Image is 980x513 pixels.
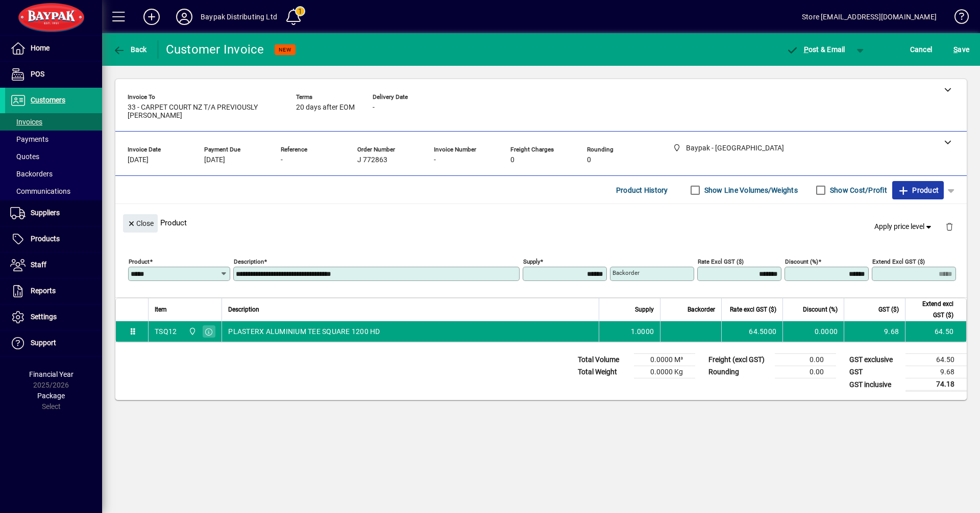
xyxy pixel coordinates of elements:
span: [DATE] [128,156,149,164]
td: Total Weight [573,366,634,378]
span: Description [228,304,259,315]
span: Payments [10,135,48,143]
span: Suppliers [31,209,60,217]
span: 33 - CARPET COURT NZ T/A PREVIOUSLY [PERSON_NAME] [128,104,281,120]
button: Delete [937,214,962,239]
span: Home [31,44,50,52]
button: Product [892,181,944,199]
td: 0.0000 [782,321,844,342]
span: Discount (%) [803,304,838,315]
a: Quotes [5,148,102,165]
td: Rounding [703,366,775,378]
a: Staff [5,252,102,278]
span: ave [953,41,969,58]
span: 0 [587,156,591,164]
td: 64.50 [905,354,967,366]
td: Freight (excl GST) [703,354,775,366]
span: Backorders [10,170,53,178]
a: Support [5,330,102,356]
span: - [373,104,375,112]
button: Save [951,40,972,59]
span: GST ($) [878,304,899,315]
button: Product History [612,181,672,199]
span: Quotes [10,152,39,161]
a: Payments [5,131,102,148]
a: Knowledge Base [947,2,967,35]
td: 64.50 [905,321,966,342]
button: Cancel [908,40,935,59]
mat-label: Extend excl GST ($) [872,258,925,265]
app-page-header-button: Back [102,40,158,59]
span: Supply [635,304,654,315]
span: J 772863 [357,156,387,164]
button: Close [123,214,158,233]
a: Backorders [5,165,102,183]
a: Communications [5,183,102,200]
span: ost & Email [786,45,845,54]
span: Back [113,45,147,54]
span: Invoices [10,118,42,126]
td: GST [844,366,905,378]
mat-label: Discount (%) [785,258,818,265]
span: Cancel [910,41,933,58]
a: Reports [5,278,102,304]
button: Apply price level [870,218,938,236]
span: Baypak - Onekawa [186,326,198,337]
a: Settings [5,304,102,330]
a: Suppliers [5,200,102,226]
mat-label: Supply [523,258,540,265]
span: 0 [510,156,514,164]
span: Support [31,339,56,347]
div: Product [115,204,967,241]
td: 9.68 [905,366,967,378]
span: Apply price level [874,221,934,232]
mat-label: Description [234,258,264,265]
a: Invoices [5,113,102,131]
span: Products [31,235,60,243]
span: NEW [279,46,291,53]
span: Settings [31,313,57,321]
td: 0.00 [775,366,836,378]
button: Back [110,40,150,59]
td: 0.00 [775,354,836,366]
span: 1.0000 [631,326,654,337]
button: Profile [168,8,201,26]
a: Products [5,226,102,252]
span: Reports [31,287,56,295]
span: Close [127,215,154,232]
span: - [434,156,436,164]
button: Post & Email [781,40,850,59]
a: Home [5,36,102,61]
span: [DATE] [204,156,225,164]
span: P [804,45,808,54]
span: Item [155,304,167,315]
mat-label: Rate excl GST ($) [698,258,744,265]
span: 20 days after EOM [296,104,355,112]
app-page-header-button: Delete [937,222,962,231]
td: 74.18 [905,378,967,391]
td: 0.0000 Kg [634,366,695,378]
td: GST exclusive [844,354,905,366]
td: 0.0000 M³ [634,354,695,366]
div: TSQ12 [155,326,177,337]
td: GST inclusive [844,378,905,391]
span: Product History [616,182,668,198]
span: Customers [31,96,65,104]
app-page-header-button: Close [120,218,160,227]
span: Staff [31,261,46,269]
div: Store [EMAIL_ADDRESS][DOMAIN_NAME] [802,9,937,25]
span: - [281,156,283,164]
span: Financial Year [29,370,73,378]
button: Add [135,8,168,26]
span: Extend excl GST ($) [912,298,953,321]
td: 9.68 [844,321,905,342]
label: Show Line Volumes/Weights [702,185,798,195]
span: PLASTERX ALUMINIUM TEE SQUARE 1200 HD [228,326,380,337]
span: Product [897,182,939,198]
span: Backorder [688,304,715,315]
span: S [953,45,958,54]
td: Total Volume [573,354,634,366]
div: 64.5000 [728,326,776,337]
span: POS [31,70,44,78]
span: Package [37,392,65,400]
